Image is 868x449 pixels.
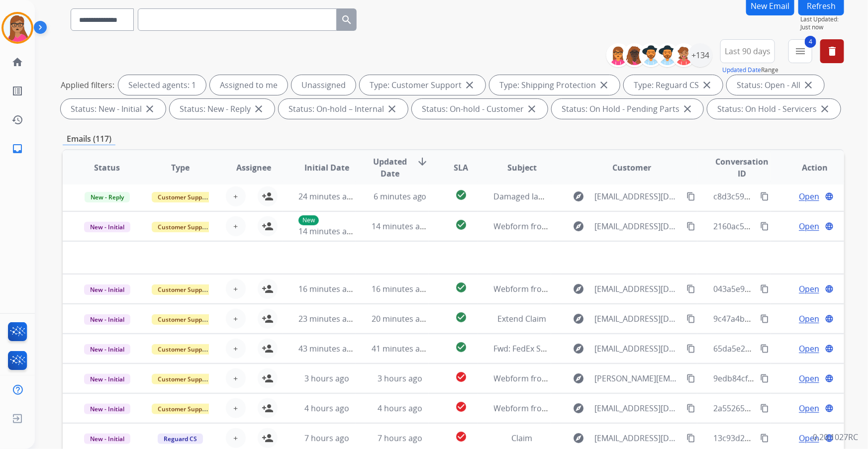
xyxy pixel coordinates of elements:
mat-icon: content_copy [686,344,695,353]
span: + [233,283,238,295]
span: Updated Date [372,156,408,180]
div: Type: Customer Support [360,75,485,95]
mat-icon: delete [826,45,838,57]
div: Status: On Hold - Servicers [707,99,841,119]
mat-icon: close [386,103,398,115]
mat-icon: person_add [262,190,274,202]
mat-icon: check_circle [455,311,467,323]
span: Reguard CS [158,434,203,444]
mat-icon: person_add [262,313,274,325]
button: + [226,279,246,299]
p: New [298,215,319,225]
mat-icon: explore [573,432,585,444]
span: 9c47a4b6-af5b-48a6-8967-935e727b8258 [713,313,866,324]
mat-icon: person_add [262,402,274,414]
mat-icon: language [825,192,834,201]
span: [EMAIL_ADDRESS][DOMAIN_NAME] [595,402,681,414]
mat-icon: content_copy [760,404,769,413]
mat-icon: close [681,103,693,115]
button: + [226,309,246,329]
button: + [226,398,246,418]
mat-icon: explore [573,402,585,414]
span: + [233,402,238,414]
mat-icon: language [825,344,834,353]
mat-icon: content_copy [760,314,769,323]
span: Open [799,220,819,232]
span: + [233,220,238,232]
mat-icon: close [526,103,538,115]
button: 4 [788,39,812,63]
span: 4 [805,36,816,48]
span: 14 minutes ago [372,221,429,232]
span: Customer Support [152,192,216,202]
mat-icon: check_circle [455,401,467,413]
span: New - Initial [84,284,130,295]
span: Last 90 days [725,49,771,53]
span: Webform from [PERSON_NAME][EMAIL_ADDRESS][PERSON_NAME][DOMAIN_NAME] on [DATE] [494,373,843,384]
span: Open [799,190,819,202]
mat-icon: history [11,114,23,126]
span: Customer Support [152,314,216,325]
mat-icon: check_circle [455,281,467,293]
mat-icon: check_circle [455,371,467,383]
div: Type: Reguard CS [624,75,723,95]
span: + [233,372,238,384]
mat-icon: explore [573,220,585,232]
mat-icon: person_add [262,343,274,355]
mat-icon: content_copy [760,284,769,293]
mat-icon: language [825,314,834,323]
mat-icon: explore [573,313,585,325]
mat-icon: content_copy [760,192,769,201]
span: Fwd: FedEx Support Ticket C-204018748 Ref-04149 for Tracking Number 392745780320 [494,343,816,354]
span: SLA [454,162,468,174]
span: 16 minutes ago [372,283,429,294]
span: Just now [800,23,844,31]
span: 13c93d24-fb99-4a99-a0f2-0653f9974aca [713,433,861,444]
span: 7 hours ago [304,433,349,444]
img: avatar [3,14,31,42]
span: 9edb84cf-1c37-4002-bf76-ba1e6bf3e5af [713,373,860,384]
mat-icon: content_copy [686,314,695,323]
div: Assigned to me [210,75,288,95]
span: Open [799,432,819,444]
div: Status: New - Reply [170,99,275,119]
button: + [226,339,246,359]
span: + [233,190,238,202]
span: 7 hours ago [378,433,422,444]
th: Action [771,150,844,185]
span: Customer Support [152,374,216,384]
p: Emails (117) [63,133,115,145]
mat-icon: language [825,374,834,383]
mat-icon: person_add [262,283,274,295]
span: 3 hours ago [378,373,422,384]
mat-icon: close [802,79,814,91]
mat-icon: close [701,79,713,91]
span: + [233,313,238,325]
span: Customer Support [152,284,216,295]
mat-icon: content_copy [686,284,695,293]
div: Status: On Hold - Pending Parts [552,99,703,119]
div: +134 [688,43,712,67]
mat-icon: content_copy [760,222,769,231]
span: [EMAIL_ADDRESS][DOMAIN_NAME] [595,343,681,355]
span: Open [799,343,819,355]
mat-icon: language [825,222,834,231]
mat-icon: content_copy [686,222,695,231]
span: New - Initial [84,404,130,414]
span: [EMAIL_ADDRESS][DOMAIN_NAME] [595,190,681,202]
mat-icon: close [598,79,610,91]
div: Type: Shipping Protection [489,75,620,95]
mat-icon: explore [573,283,585,295]
span: Webform from [EMAIL_ADDRESS][DOMAIN_NAME] on [DATE] [494,221,719,232]
span: 4 hours ago [378,403,422,414]
div: Status: On-hold - Customer [412,99,548,119]
span: Last Updated: [800,15,844,23]
span: 2a55265b-abca-4f78-acef-b75de5808544 [713,403,864,414]
mat-icon: close [819,103,831,115]
span: New - Initial [84,222,130,232]
span: + [233,432,238,444]
span: Customer Support [152,222,216,232]
mat-icon: search [341,14,353,26]
span: 20 minutes ago [372,313,429,324]
mat-icon: arrow_downward [416,156,428,168]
